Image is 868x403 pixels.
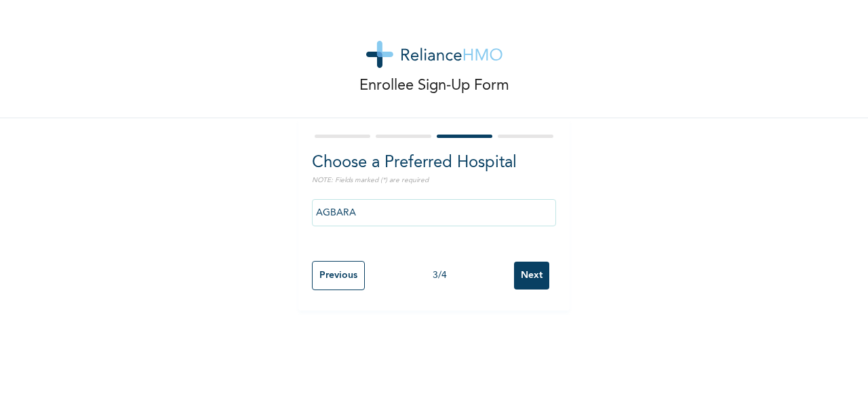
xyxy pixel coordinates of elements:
div: 3 / 4 [365,268,514,283]
input: Search by name, address or governorate [312,199,556,226]
input: Next [514,262,549,290]
img: logo [366,41,502,68]
input: Previous [312,261,365,290]
h2: Choose a Preferred Hospital [312,151,556,175]
p: Enrollee Sign-Up Form [359,75,509,97]
p: NOTE: Fields marked (*) are required [312,175,556,186]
